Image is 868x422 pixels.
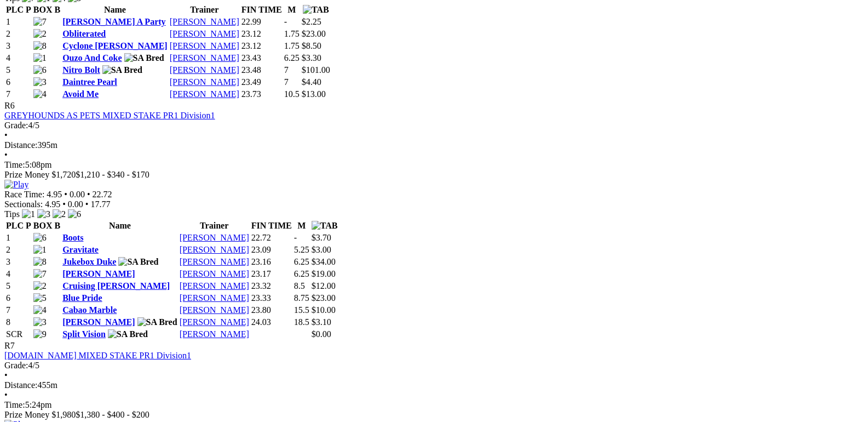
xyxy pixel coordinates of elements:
img: SA Bred [137,317,177,327]
a: Ouzo And Coke [62,53,122,62]
span: $3.00 [312,245,331,254]
img: 7 [33,269,47,279]
a: [PERSON_NAME] [180,281,249,290]
td: 4 [5,53,32,64]
span: P [26,221,31,230]
a: Avoid Me [62,89,99,99]
td: 22.99 [241,16,283,27]
text: 1.75 [284,29,300,38]
td: 24.03 [251,317,292,328]
img: Play [4,180,28,190]
span: Tips [4,209,20,219]
span: Grade: [4,121,28,130]
div: 4/5 [4,121,864,130]
a: Split Vision [62,329,106,339]
a: [PERSON_NAME] [180,245,249,254]
text: 8.75 [294,293,309,303]
a: [PERSON_NAME] [180,233,249,242]
td: 7 [5,305,32,316]
span: $3.30 [302,53,321,62]
img: 5 [33,293,47,303]
a: [PERSON_NAME] [170,29,239,38]
div: Prize Money $1,980 [4,410,864,420]
text: 5.25 [294,245,309,254]
span: $101.00 [302,65,330,75]
span: PLC [6,5,24,14]
th: M [294,220,310,231]
img: SA Bred [118,257,158,267]
span: $1,380 - $400 - $200 [76,410,150,419]
th: Trainer [179,220,250,231]
th: Name [62,220,178,231]
th: FIN TIME [241,4,283,15]
span: • [4,150,8,159]
img: 1 [33,53,47,63]
img: 6 [68,209,81,219]
div: Prize Money $1,720 [4,170,864,180]
a: Cruising [PERSON_NAME] [62,281,170,290]
span: • [85,199,89,209]
span: $0.00 [312,329,331,339]
img: 6 [33,233,47,243]
span: 0.00 [68,199,83,209]
span: Grade: [4,361,28,370]
span: Sectionals: [4,199,43,209]
a: Nitro Bolt [62,65,100,75]
span: • [64,190,67,199]
a: [PERSON_NAME] [170,17,239,26]
a: [PERSON_NAME] [180,257,249,266]
td: 8 [5,317,32,328]
a: [PERSON_NAME] [170,77,239,87]
span: B [54,5,60,14]
td: 5 [5,65,32,76]
td: 1 [5,16,32,27]
span: P [26,5,31,14]
td: 23.80 [251,305,292,316]
a: [PERSON_NAME] A Party [62,17,165,26]
img: 2 [33,281,47,291]
td: 23.12 [241,28,283,39]
img: 8 [33,257,47,267]
span: $23.00 [302,29,326,38]
span: $12.00 [312,281,336,290]
div: 455m [4,380,864,390]
span: Distance: [4,140,37,150]
img: 1 [22,209,35,219]
th: FIN TIME [251,220,292,231]
a: Cyclone [PERSON_NAME] [62,41,168,50]
img: 3 [33,77,47,87]
span: $3.70 [312,233,331,242]
span: PLC [6,221,24,230]
a: [PERSON_NAME] [170,41,239,50]
td: 7 [5,89,32,100]
img: TAB [303,5,329,15]
a: [PERSON_NAME] [170,65,239,75]
div: 395m [4,140,864,150]
span: $23.00 [312,293,336,303]
text: 15.5 [294,305,309,315]
a: [PERSON_NAME] [180,317,249,327]
td: 23.43 [241,53,283,64]
a: Blue Pride [62,293,102,303]
img: 3 [33,317,47,327]
td: 3 [5,41,32,52]
td: 4 [5,269,32,280]
text: 1.75 [284,41,300,50]
td: 23.32 [251,281,292,292]
span: Time: [4,400,25,409]
a: GREYHOUNDS AS PETS MIXED STAKE PR1 Division1 [4,111,215,120]
span: R7 [4,341,15,350]
text: - [294,233,297,242]
text: 6.25 [294,257,309,266]
span: $2.25 [302,17,321,26]
text: 6.25 [284,53,300,62]
img: 3 [37,209,50,219]
text: 7 [284,65,289,75]
img: SA Bred [124,53,164,63]
td: 23.48 [241,65,283,76]
td: 23.17 [251,269,292,280]
img: 1 [33,245,47,255]
td: 23.73 [241,89,283,100]
a: Cabao Marble [62,305,117,315]
div: 5:08pm [4,160,864,170]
